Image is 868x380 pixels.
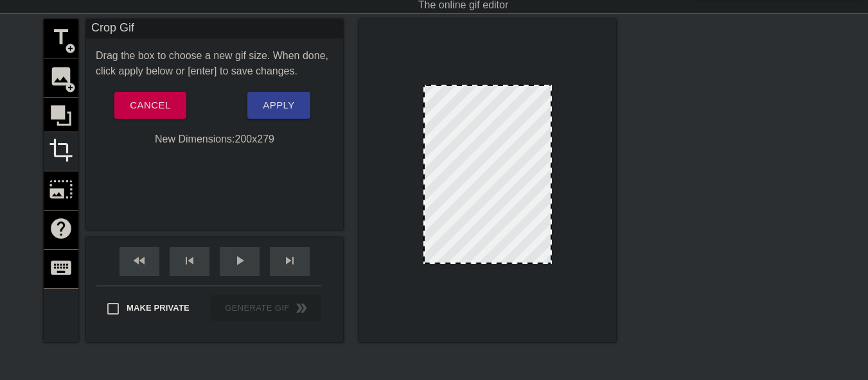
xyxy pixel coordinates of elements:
span: crop [49,138,73,162]
span: Cancel [130,97,170,114]
div: Drag the box to choose a new gif size. When done, click apply below or [enter] to save changes. [86,48,343,79]
button: Apply [247,92,310,119]
div: Crop Gif [86,19,343,39]
button: Cancel [114,92,186,119]
span: fast_rewind [132,253,147,268]
span: Make Private [127,302,190,315]
span: play_arrow [232,253,247,268]
div: New Dimensions: 200 x 279 [86,132,343,147]
span: skip_previous [182,253,197,268]
span: Apply [263,97,294,114]
span: skip_next [282,253,297,268]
